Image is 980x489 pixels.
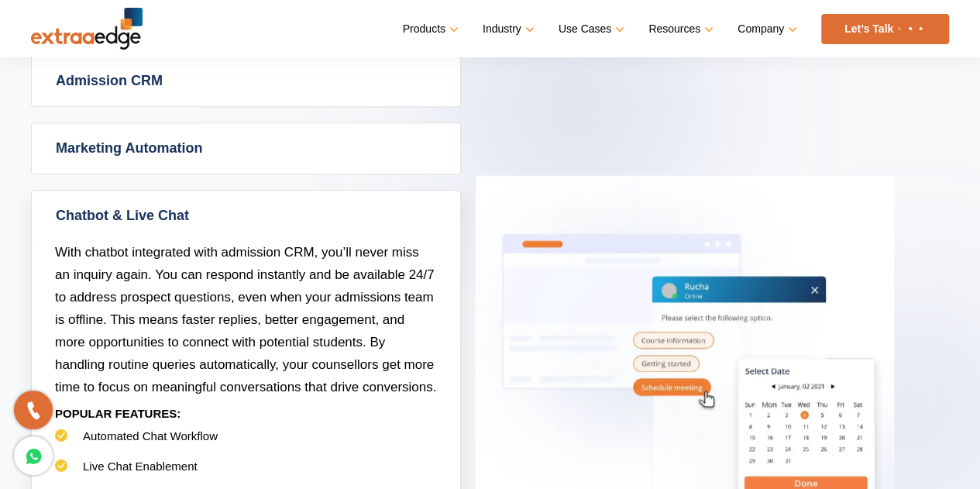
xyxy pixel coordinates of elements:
[55,245,436,394] span: With chatbot integrated with admission CRM, you’ll never miss an inquiry again. You can respond i...
[32,191,460,241] a: Chatbot & Live Chat
[32,123,460,174] a: Marketing Automation
[821,14,949,44] a: Let’s Talk
[483,18,531,40] a: Industry
[738,18,794,40] a: Company
[648,18,710,40] a: Resources
[559,18,621,40] a: Use Cases
[55,429,437,459] li: Automated Chat Workflow
[55,459,437,489] li: Live Chat Enablement
[55,398,437,429] p: POPULAR FEATURES:
[32,56,460,106] a: Admission CRM
[403,18,456,40] a: Products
